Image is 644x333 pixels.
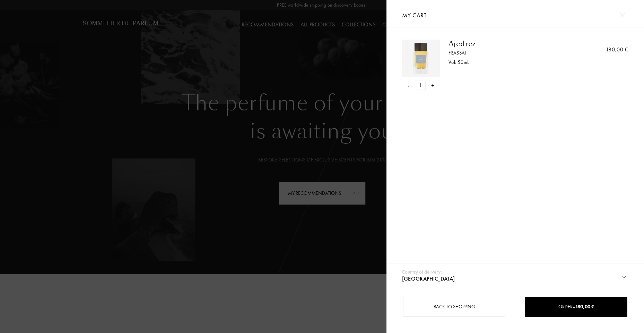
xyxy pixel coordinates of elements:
img: cross.svg [620,13,625,18]
a: Frassai [449,49,572,57]
div: 1 [415,81,426,90]
img: 3GTD7EZ3C1.png [404,41,438,76]
div: + [431,81,434,90]
div: 180,00 € [606,45,628,54]
span: 180,00 € [575,303,594,310]
span: My cart [402,11,427,19]
div: - [408,81,410,90]
div: Back to shopping [403,297,505,317]
div: Vol: 50 mL [449,59,572,66]
a: Ajedrez [449,40,572,48]
div: Country of delivery: [402,268,442,276]
span: Order – [558,303,594,310]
